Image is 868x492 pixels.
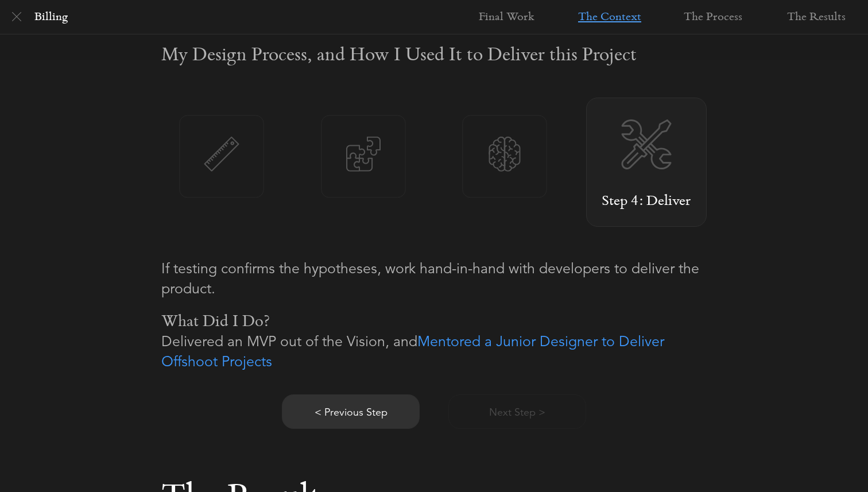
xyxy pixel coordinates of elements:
[282,394,420,429] button: < Previous Step
[180,137,263,172] img: define.svg
[161,331,707,371] p: Delivered an MVP out of the Vision, and
[12,12,21,21] img: close.svg
[161,313,707,333] p: What Did I Do?
[161,43,707,69] div: My Design Process, and How I Used It to Deliver this Project
[463,137,547,172] img: discover.svg
[587,119,706,169] img: deliver.svg
[587,191,706,214] span: Step 4: Deliver
[321,137,405,172] img: design.svg
[161,258,707,299] p: If testing confirms the hypotheses, work hand-in-hand with developers to deliver the product.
